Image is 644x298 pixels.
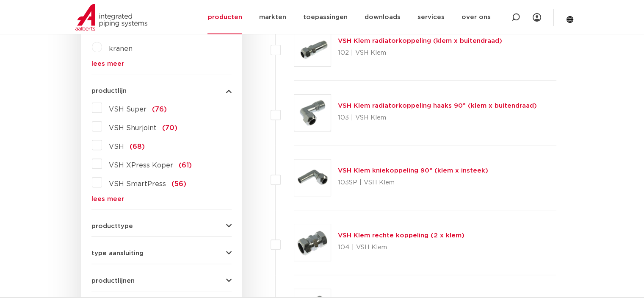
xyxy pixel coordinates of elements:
[294,159,331,196] img: Thumbnail for VSH Klem kniekoppeling 90° (klem x insteek)
[109,143,124,150] span: VSH
[91,61,232,67] a: lees meer
[338,176,488,189] p: 103SP | VSH Klem
[338,38,502,44] a: VSH Klem radiatorkoppeling (klem x buitendraad)
[109,125,157,131] span: VSH Shurjoint
[130,143,145,150] span: (68)
[91,88,127,94] span: productlijn
[91,223,133,229] span: producttype
[109,162,173,169] span: VSH XPress Koper
[338,46,502,60] p: 102 | VSH Klem
[338,103,537,109] a: VSH Klem radiatorkoppeling haaks 90° (klem x buitendraad)
[91,278,232,284] button: productlijnen
[171,181,186,187] span: (56)
[338,111,537,125] p: 103 | VSH Klem
[109,181,166,187] span: VSH SmartPress
[109,45,133,52] a: kranen
[91,223,232,229] button: producttype
[162,125,177,131] span: (70)
[91,278,135,284] span: productlijnen
[294,224,331,261] img: Thumbnail for VSH Klem rechte koppeling (2 x klem)
[91,196,232,202] a: lees meer
[338,232,464,239] a: VSH Klem rechte koppeling (2 x klem)
[338,241,464,254] p: 104 | VSH Klem
[152,106,167,113] span: (76)
[338,167,488,174] a: VSH Klem kniekoppeling 90° (klem x insteek)
[91,250,232,256] button: type aansluiting
[91,250,144,256] span: type aansluiting
[109,106,146,113] span: VSH Super
[294,30,331,66] img: Thumbnail for VSH Klem radiatorkoppeling (klem x buitendraad)
[179,162,192,169] span: (61)
[294,95,331,131] img: Thumbnail for VSH Klem radiatorkoppeling haaks 90° (klem x buitendraad)
[91,88,232,94] button: productlijn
